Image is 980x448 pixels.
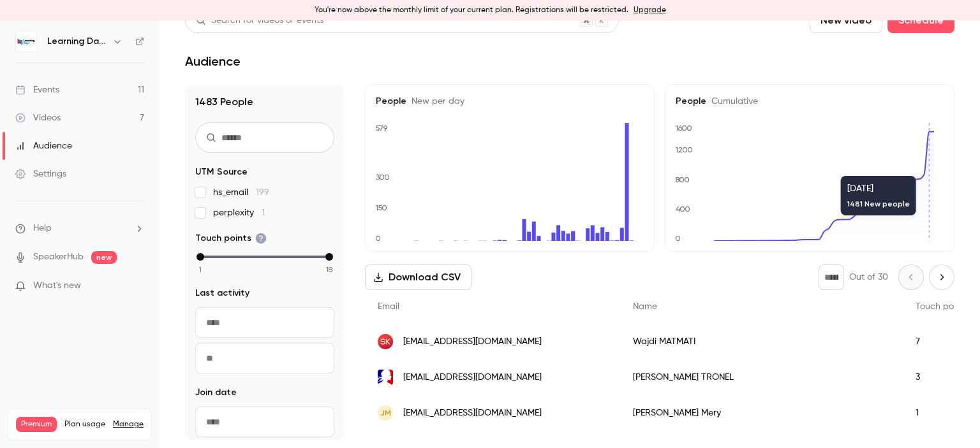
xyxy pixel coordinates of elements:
div: Mots-clés [159,75,195,83]
span: Premium [16,417,57,432]
span: [EMAIL_ADDRESS][DOMAIN_NAME] [403,335,542,349]
div: v 4.0.25 [36,20,63,31]
div: Domaine [66,75,98,83]
div: max [325,253,333,261]
div: Audience [15,140,72,152]
h1: 1483 People [195,94,334,110]
span: [EMAIL_ADDRESS][DOMAIN_NAME] [403,371,542,384]
span: 1 [262,208,265,217]
h6: Learning Days [47,35,107,48]
a: SpeakerHub [33,250,84,264]
span: 1 [199,264,202,275]
span: 199 [256,188,269,197]
span: Help [33,222,52,235]
span: 18 [326,264,332,275]
text: 1200 [675,145,693,154]
h5: People [376,95,644,108]
img: skema.edu [378,334,393,349]
h1: Audience [185,54,241,69]
span: UTM Source [195,166,248,178]
span: hs_email [213,186,269,199]
img: logo_orange.svg [20,20,31,31]
text: 150 [375,203,387,212]
text: 579 [375,124,388,133]
text: 400 [676,205,690,213]
button: Next page [929,264,954,290]
text: 0 [675,234,681,243]
span: perplexity [213,206,265,219]
span: Plan usage [64,419,105,430]
a: Upgrade [634,5,666,15]
text: 300 [376,173,390,182]
span: Cumulative [706,97,758,106]
span: [EMAIL_ADDRESS][DOMAIN_NAME] [403,407,542,420]
li: help-dropdown-opener [15,222,144,235]
span: JM [380,407,391,419]
button: Download CSV [365,264,471,290]
span: Touch points [195,232,267,245]
span: Touch points [916,302,968,311]
img: tab_domain_overview_orange.svg [52,74,62,84]
img: website_grey.svg [20,33,31,43]
h5: People [676,95,944,108]
p: Out of 30 [849,271,888,284]
text: 1600 [675,124,692,133]
span: What's new [33,279,81,293]
div: Domaine: [DOMAIN_NAME] [33,33,144,43]
div: Settings [15,168,66,180]
span: Name [633,302,657,311]
div: [PERSON_NAME] TRONEL [620,359,903,395]
div: [PERSON_NAME] Mery [620,395,903,431]
button: New video [810,8,882,33]
iframe: Noticeable Trigger [129,280,144,292]
span: new [91,251,117,264]
text: 0 [375,234,381,243]
span: Email [378,302,399,311]
img: justice.fr [378,370,393,385]
span: Last activity [195,287,249,300]
div: min [197,253,204,261]
div: Wajdi MATMATI [620,324,903,359]
span: Join date [195,386,237,399]
div: Search for videos or events [196,14,323,27]
button: Schedule [887,8,954,33]
span: New per day [406,97,464,106]
text: 800 [675,175,690,184]
a: Manage [113,419,144,430]
div: Events [15,83,59,96]
img: Learning Days [16,31,36,52]
img: tab_keywords_by_traffic_grey.svg [145,74,155,84]
div: Videos [15,112,61,124]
